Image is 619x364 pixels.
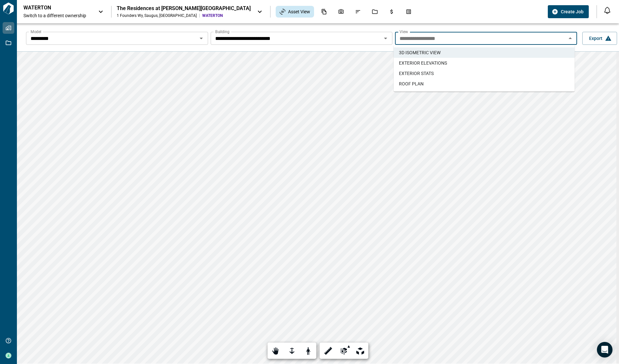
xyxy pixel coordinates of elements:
[582,32,617,45] button: Export
[117,13,197,18] div: 1 Founders Wy , Saugus , [GEOGRAPHIC_DATA]
[602,5,612,16] button: Open notification feed
[202,13,251,18] span: WATERTON
[548,5,589,18] button: Create Job
[276,6,314,18] div: Asset View
[23,12,92,19] span: Switch to a different ownership
[215,29,230,34] label: Building
[351,6,365,17] div: Issues & Info
[385,6,399,17] div: Budgets
[117,5,251,12] div: The Residences at [PERSON_NAME][GEOGRAPHIC_DATA]
[561,8,584,15] span: Create Job
[334,6,348,17] div: Photos
[402,6,415,17] div: Takeoff Center
[400,29,408,34] label: View
[197,34,206,43] button: Open
[399,81,424,87] span: ROOF PLAN
[23,5,82,11] p: WATERTON
[589,35,602,42] span: Export
[597,342,612,358] div: Open Intercom Messenger
[566,34,575,43] button: Close
[317,6,331,17] div: Documents
[288,8,310,15] span: Asset View
[31,29,41,34] label: Model
[399,60,447,66] span: EXTERIOR ELEVATIONS
[399,49,441,56] span: 3D ISOMETRIC VIEW​
[399,70,434,77] span: EXTERIOR STATS
[381,34,390,43] button: Open
[368,6,382,17] div: Jobs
